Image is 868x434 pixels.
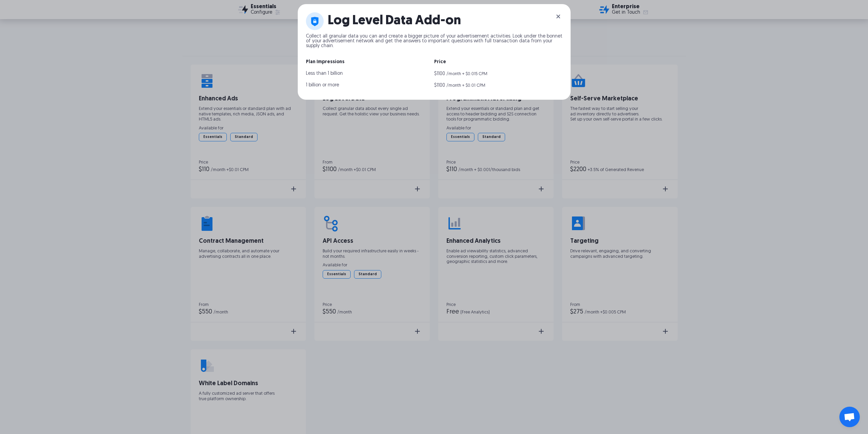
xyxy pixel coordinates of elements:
div: $1100 [434,83,445,88]
p: Collect all granular data you can and create a bigger picture of your advertisement activities. L... [306,34,562,48]
div: /month + $0.01 CPM [446,83,485,88]
h1: Log Level Data Add-on [328,15,461,28]
div: /month + $0.015 CPM [446,72,487,76]
div: Price [434,60,562,65]
div: Plan Impressions [306,60,434,65]
div: Open chat [839,407,860,427]
div: $1100 [434,72,445,76]
div: Less than 1 billion [306,71,434,76]
div: 1 billion or more [306,83,434,88]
